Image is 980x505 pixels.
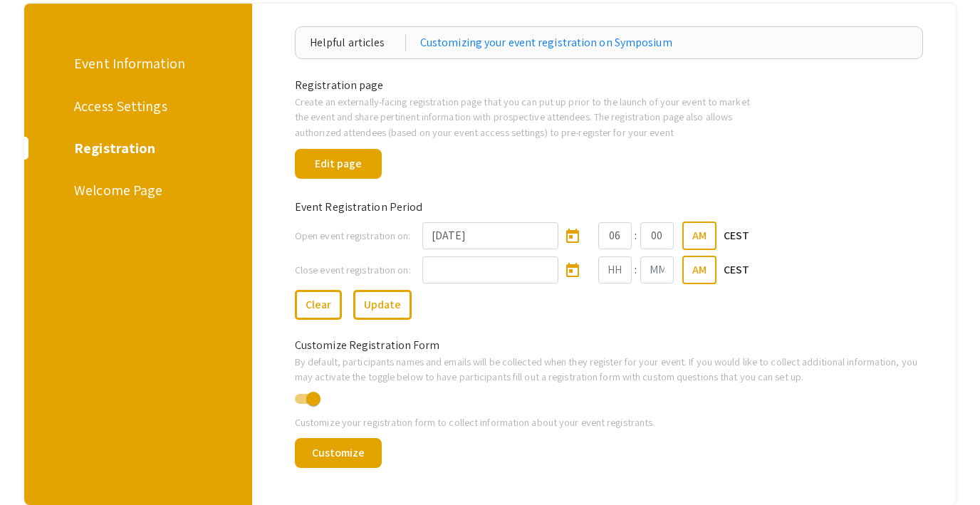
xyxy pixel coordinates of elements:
[632,227,640,244] div: :
[682,256,716,284] button: AM
[724,227,749,244] p: CEST
[295,290,342,320] button: Clear
[284,337,934,354] div: Customize Registration Form
[598,222,632,249] input: Hours
[632,261,640,278] div: :
[420,34,672,51] a: Customizing your event registration on Symposium
[295,438,382,468] button: Customize
[295,354,924,385] p: By default, participants names and emails will be collected when they register for your event. If...
[724,261,749,278] p: CEST
[640,256,674,283] input: Minutes
[682,222,716,250] button: AM
[11,441,61,494] iframe: Chat
[295,94,761,140] p: Create an externally-facing registration page that you can put up prior to the launch of your eve...
[558,222,587,250] button: Open calendar
[598,256,632,283] input: Hours
[74,95,197,117] div: Access Settings
[284,77,934,94] div: Registration page
[295,415,924,430] p: Customize your registration form to collect information about your event registrants.
[640,222,674,249] input: Minutes
[74,179,197,201] div: Welcome Page
[284,199,934,216] div: Event Registration Period
[295,228,411,244] label: Open event registration on:
[353,290,412,320] button: Update
[74,53,197,74] div: Event Information
[74,137,197,159] div: Registration
[295,262,411,278] label: Close event registration on:
[558,256,587,284] button: Open calendar
[295,149,382,179] button: Edit page
[310,34,406,51] div: Helpful articles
